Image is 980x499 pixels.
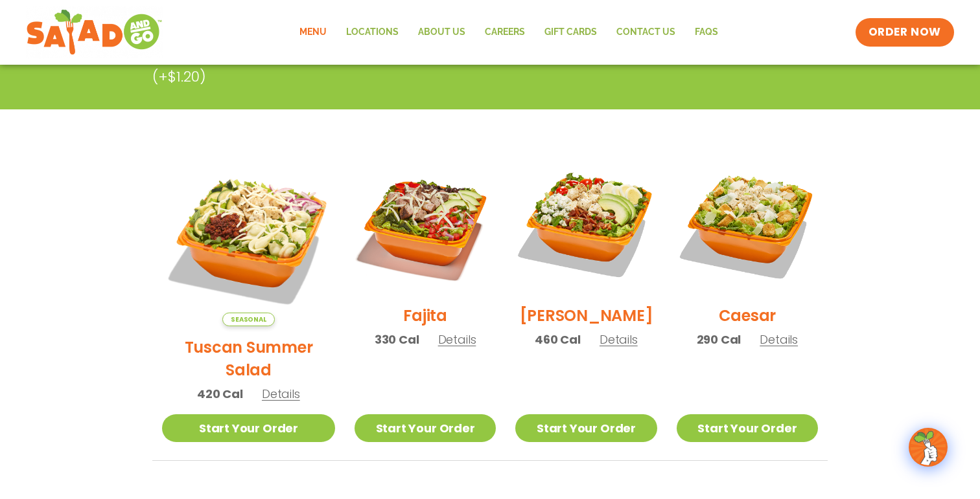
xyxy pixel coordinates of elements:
img: Product photo for Cobb Salad [515,153,657,294]
a: About Us [408,17,475,47]
a: GIFT CARDS [535,17,607,47]
a: Start Your Order [515,414,657,442]
span: 420 Cal [197,385,243,403]
span: ORDER NOW [869,25,941,40]
span: Details [262,386,300,402]
img: Product photo for Caesar Salad [677,153,818,294]
span: Seasonal [222,313,275,326]
h2: Caesar [719,304,776,327]
a: Menu [290,17,336,47]
a: ORDER NOW [856,18,954,47]
span: Details [600,331,638,348]
a: Start Your Order [162,414,335,442]
span: Details [438,331,476,348]
a: Locations [336,17,408,47]
a: FAQs [685,17,728,47]
a: Contact Us [607,17,685,47]
img: wpChatIcon [910,429,946,465]
h2: [PERSON_NAME] [520,304,653,327]
nav: Menu [290,17,728,47]
span: Details [760,331,798,348]
span: 460 Cal [535,331,581,348]
img: Product photo for Tuscan Summer Salad [162,153,335,326]
span: 290 Cal [697,331,741,348]
img: Product photo for Fajita Salad [355,153,496,294]
a: Start Your Order [677,414,818,442]
p: Pick your protein: roasted chicken, buffalo chicken or tofu (included) or steak (+$1.20) [152,45,729,87]
img: new-SAG-logo-768×292 [26,6,163,58]
h2: Tuscan Summer Salad [162,336,335,381]
a: Start Your Order [355,414,496,442]
h2: Fajita [403,304,447,327]
a: Careers [475,17,535,47]
span: 330 Cal [375,331,419,348]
